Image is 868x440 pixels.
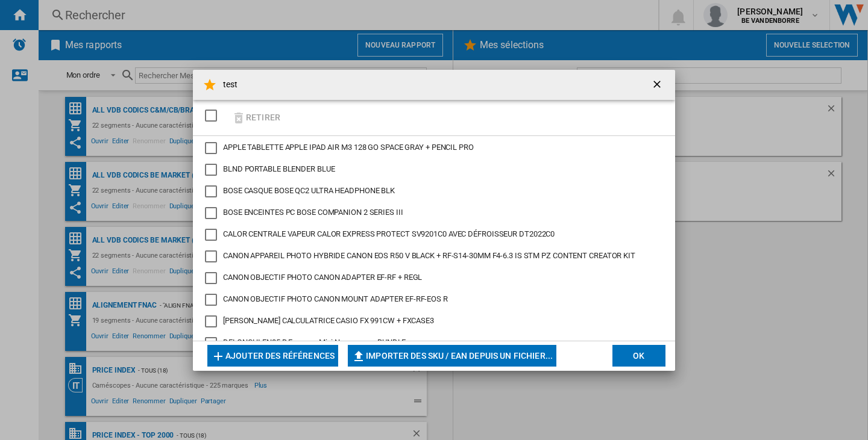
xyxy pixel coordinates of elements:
[205,106,223,126] md-checkbox: SELECTIONS.EDITION_POPUP.SELECT_DESELECT
[205,272,653,284] md-checkbox: CANON OBJECTIF PHOTO CANON ADAPTER EF-RF + REGL
[228,104,284,132] button: Retirer
[646,73,670,97] button: getI18NText('BUTTONS.CLOSE_DIALOG')
[223,186,395,195] span: BOSE CASQUE BOSE QC2 ULTRA HEADPHONE BLK
[205,142,653,154] md-checkbox: APPLE TABLETTE APPLE IPAD AIR M3 128 GO SPACE GRAY + PENCIL PRO
[223,164,335,173] span: BLND PORTABLE BLENDER BLUE
[205,315,653,327] md-checkbox: CASIO CALCULATRICE CASIO FX 991CW + FXCASE3
[205,229,653,241] md-checkbox: CALOR CENTRALE VAPEUR CALOR EXPRESS PROTECT SV9201C0 AVEC DÉFROISSEUR DT2022C0
[223,251,635,260] span: CANON APPAREIL PHOTO HYBRIDE CANON EOS R50 V BLACK + RF-S14-30MM F4-6.3 IS STM PZ CONTENT CREATOR...
[205,164,653,176] md-checkbox: BLND PORTABLE BLENDER BLUE
[205,337,653,349] md-checkbox: DELONGHI EN85.B Essenza Mini Nespresso - BUNDLE
[223,338,406,347] span: DELONGHI EN85.B Essenza Mini Nespresso - BUNDLE
[651,78,665,93] ng-md-icon: getI18NText('BUTTONS.CLOSE_DIALOG')
[205,207,653,219] md-checkbox: BOSE ENCEINTES PC BOSE COMPANION 2 SERIES III
[223,229,555,238] span: CALOR CENTRALE VAPEUR CALOR EXPRESS PROTECT SV9201C0 AVEC DÉFROISSEUR DT2022C0
[223,208,403,217] span: BOSE ENCEINTES PC BOSE COMPANION 2 SERIES III
[205,250,653,262] md-checkbox: CANON APPAREIL PHOTO HYBRIDE CANON EOS R50 V BLACK + RF-S14-30MM F4-6.3 IS STM PZ CONTENT CREATOR...
[205,294,653,306] md-checkbox: CANON OBJECTIF PHOTO CANON MOUNT ADAPTER EF-RF-EOS R
[223,273,422,282] span: CANON OBJECTIF PHOTO CANON ADAPTER EF-RF + REGL
[223,294,448,303] span: CANON OBJECTIF PHOTO CANON MOUNT ADAPTER EF-RF-EOS R
[348,345,556,367] button: Importer des SKU / EAN depuis un fichier...
[217,79,237,91] h4: test
[223,143,474,152] span: APPLE TABLETTE APPLE IPAD AIR M3 128 GO SPACE GRAY + PENCIL PRO
[612,345,665,367] button: OK
[223,316,434,325] span: [PERSON_NAME] CALCULATRICE CASIO FX 991CW + FXCASE3
[207,345,338,367] button: Ajouter des références
[205,185,653,197] md-checkbox: BOSE CASQUE BOSE QC2 ULTRA HEADPHONE BLK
